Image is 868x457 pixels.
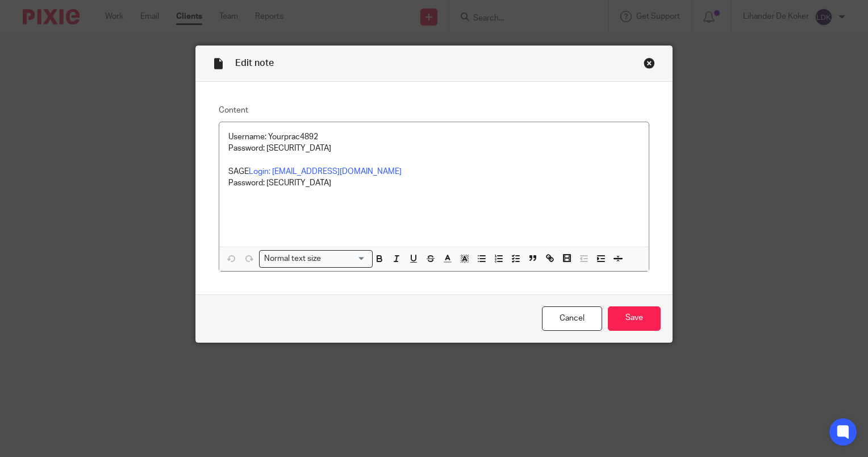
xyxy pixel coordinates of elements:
[325,253,366,265] input: Search for option
[235,59,274,68] span: Edit note
[262,253,324,265] span: Normal text size
[259,250,373,268] div: Search for option
[249,168,402,176] a: Login: [EMAIL_ADDRESS][DOMAIN_NAME]
[608,306,661,331] input: Save
[542,306,602,331] a: Cancel
[228,177,640,189] p: Password: [SECURITY_DATA]
[228,131,640,155] p: Username: Yourprac4892 Password: [SECURITY_DATA]
[228,166,640,177] p: SAGE
[644,57,655,69] div: Close this dialog window
[219,105,649,116] label: Content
